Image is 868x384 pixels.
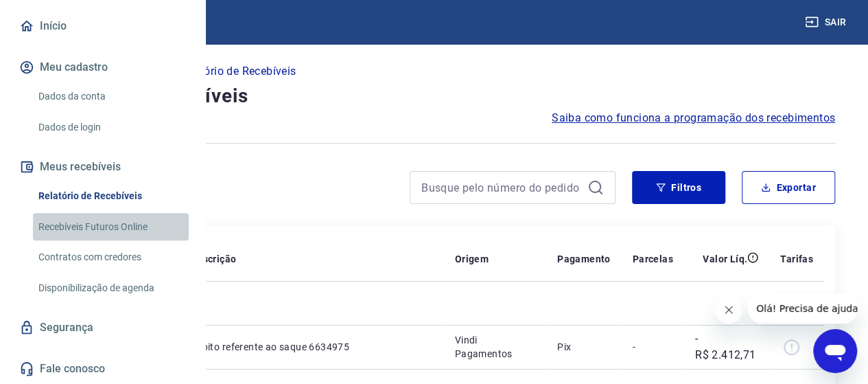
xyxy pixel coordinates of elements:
[557,340,611,354] p: Pix
[16,354,189,384] a: Fale conosco
[33,82,835,110] h4: Relatório de Recebíveis
[813,329,857,373] iframe: Botão para abrir a janela de mensagens
[33,82,189,111] a: Dados da conta
[703,252,747,266] p: Valor Líq.
[633,340,673,354] p: -
[33,182,189,210] a: Relatório de Recebíveis
[552,110,835,126] a: Saiba como funciona a programação dos recebimentos
[191,252,237,266] p: Descrição
[8,10,115,21] span: Olá! Precisa de ajuda?
[191,340,433,354] p: Débito referente ao saque 6634975
[16,152,189,182] button: Meus recebíveis
[33,243,189,271] a: Contratos com credores
[780,252,813,266] p: Tarifas
[695,330,758,363] p: -R$ 2.412,71
[455,252,489,266] p: Origem
[802,10,852,35] button: Sair
[16,313,189,343] a: Segurança
[632,171,725,204] button: Filtros
[33,274,189,302] a: Disponibilização de agenda
[16,52,189,82] button: Meu cadastro
[421,177,582,198] input: Busque pelo número do pedido
[178,63,296,80] p: Relatório de Recebíveis
[455,333,535,361] p: Vindi Pagamentos
[715,296,742,324] iframe: Fechar mensagem
[742,171,835,204] button: Exportar
[633,252,673,266] p: Parcelas
[748,293,857,324] iframe: Mensagem da empresa
[557,252,611,266] p: Pagamento
[33,113,189,142] a: Dados de login
[33,213,189,241] a: Recebíveis Futuros Online
[16,11,189,41] a: Início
